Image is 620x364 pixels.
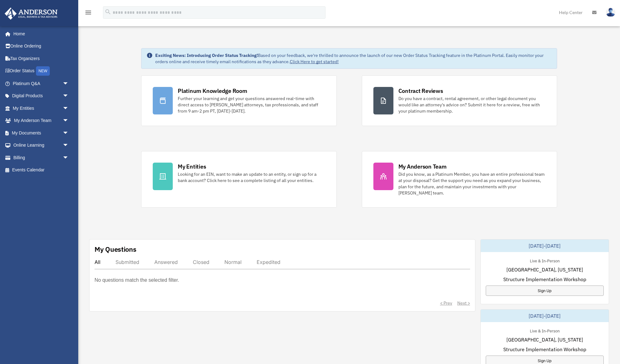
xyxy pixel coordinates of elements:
div: Closed [193,259,209,265]
span: [GEOGRAPHIC_DATA], [US_STATE] [506,266,583,273]
a: Events Calendar [4,164,78,176]
p: No questions match the selected filter. [95,276,179,285]
a: My Anderson Team Did you know, as a Platinum Member, you have an entire professional team at your... [362,151,557,208]
div: Platinum Knowledge Room [178,87,247,95]
strong: Exciting News: Introducing Order Status Tracking! [155,53,258,58]
span: arrow_drop_down [63,127,75,139]
div: Expedited [257,259,280,265]
a: My Anderson Teamarrow_drop_down [4,114,78,127]
a: My Entitiesarrow_drop_down [4,102,78,114]
div: Further your learning and get your questions answered real-time with direct access to [PERSON_NAM... [178,95,325,114]
a: Sign Up [486,286,604,296]
a: Platinum Q&Aarrow_drop_down [4,77,78,90]
a: Home [4,28,75,40]
div: Looking for an EIN, want to make an update to an entity, or sign up for a bank account? Click her... [178,171,325,184]
a: menu [85,11,92,16]
div: My Entities [178,163,206,170]
div: Based on your feedback, we're thrilled to announce the launch of our new Order Status Tracking fe... [155,52,552,65]
a: Billingarrow_drop_down [4,151,78,164]
div: My Anderson Team [398,163,447,170]
div: NEW [36,66,50,76]
a: Online Ordering [4,40,78,53]
span: arrow_drop_down [63,139,75,152]
a: Platinum Knowledge Room Further your learning and get your questions answered real-time with dire... [141,75,336,126]
div: All [95,259,100,265]
div: Live & In-Person [525,327,565,334]
div: Submitted [115,259,139,265]
i: search [105,8,111,15]
div: [DATE]-[DATE] [481,240,609,252]
div: Do you have a contract, rental agreement, or other legal document you would like an attorney's ad... [398,95,546,114]
a: My Documentsarrow_drop_down [4,127,78,139]
a: Contract Reviews Do you have a contract, rental agreement, or other legal document you would like... [362,75,557,126]
a: My Entities Looking for an EIN, want to make an update to an entity, or sign up for a bank accoun... [141,151,336,208]
i: menu [85,9,92,16]
div: [DATE]-[DATE] [481,310,609,322]
a: Tax Organizers [4,52,78,65]
span: Structure Implementation Workshop [503,346,586,353]
a: Digital Productsarrow_drop_down [4,90,78,102]
img: User Pic [606,8,615,17]
a: Order StatusNEW [4,65,78,78]
span: Structure Implementation Workshop [503,276,586,283]
a: Click Here to get started! [290,59,339,64]
a: Online Learningarrow_drop_down [4,139,78,152]
span: [GEOGRAPHIC_DATA], [US_STATE] [506,336,583,343]
span: arrow_drop_down [63,114,75,127]
div: My Questions [95,245,136,254]
img: Anderson Advisors Platinum Portal [3,8,59,20]
div: Normal [224,259,242,265]
span: arrow_drop_down [63,90,75,103]
span: arrow_drop_down [63,102,75,115]
span: arrow_drop_down [63,77,75,90]
div: Answered [154,259,178,265]
div: Contract Reviews [398,87,443,95]
span: arrow_drop_down [63,151,75,164]
div: Live & In-Person [525,257,565,264]
div: Did you know, as a Platinum Member, you have an entire professional team at your disposal? Get th... [398,171,546,196]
